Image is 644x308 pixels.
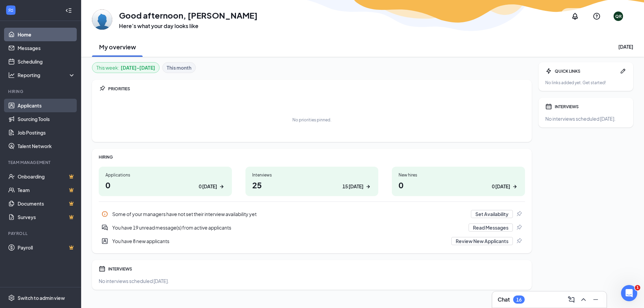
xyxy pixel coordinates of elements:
svg: Info [101,211,108,217]
h1: 25 [252,179,372,191]
svg: UserEntity [101,238,108,244]
svg: Calendar [545,103,552,110]
b: This month [167,64,191,71]
a: Applicants [18,99,75,112]
h1: 0 [399,179,518,191]
svg: Pin [516,238,522,244]
div: 0 [DATE] [492,183,510,190]
svg: Bolt [545,68,552,74]
svg: ArrowRight [218,183,225,190]
svg: Pen [620,68,626,74]
h3: Chat [498,296,510,303]
button: Review New Applicants [451,237,513,245]
svg: Notifications [571,12,579,20]
button: ChevronUp [578,294,589,305]
h3: Here’s what your day looks like [119,22,258,30]
div: QR [615,14,622,19]
h1: Good afternoon, [PERSON_NAME] [119,9,258,21]
div: No priorities pinned. [292,117,331,123]
a: DoubleChatActiveYou have 19 unread message(s) from active applicantsRead MessagesPin [99,221,525,234]
svg: Settings [8,294,15,301]
div: Reporting [18,72,76,78]
svg: ChevronUp [579,295,588,304]
div: INTERVIEWS [108,266,525,272]
a: Interviews2515 [DATE]ArrowRight [245,167,379,196]
a: Job Postings [18,126,75,139]
div: Interviews [252,172,372,178]
button: Minimize [590,294,601,305]
a: New hires00 [DATE]ArrowRight [392,167,525,196]
div: INTERVIEWS [555,104,626,110]
svg: ArrowRight [511,183,518,190]
a: OnboardingCrown [18,170,75,183]
b: [DATE] - [DATE] [121,64,155,71]
div: No links added yet. Get started! [545,80,626,86]
div: PRIORITIES [108,86,525,92]
a: Messages [18,41,75,55]
svg: Pin [516,224,522,231]
svg: Minimize [592,295,600,304]
a: Talent Network [18,139,75,153]
a: Applications00 [DATE]ArrowRight [99,167,232,196]
svg: WorkstreamLogo [7,7,14,14]
button: ComposeMessage [566,294,577,305]
a: TeamCrown [18,183,75,197]
button: Read Messages [469,223,513,232]
a: DocumentsCrown [18,197,75,210]
div: Some of your managers have not set their interview availability yet [112,211,467,217]
div: Payroll [8,231,74,236]
div: Applications [105,172,225,178]
a: UserEntityYou have 8 new applicantsReview New ApplicantsPin [99,234,525,248]
iframe: Intercom live chat [621,285,637,301]
div: 16 [516,297,522,303]
div: [DATE] [618,43,633,50]
a: Scheduling [18,55,75,68]
svg: ComposeMessage [567,295,575,304]
div: 15 [DATE] [342,183,363,190]
svg: DoubleChatActive [101,224,108,231]
div: This week : [96,64,155,71]
div: Some of your managers have not set their interview availability yet [99,207,525,221]
a: Sourcing Tools [18,112,75,126]
div: You have 19 unread message(s) from active applicants [112,224,464,231]
a: PayrollCrown [18,241,75,254]
svg: Calendar [99,265,105,272]
a: SurveysCrown [18,210,75,224]
svg: ArrowRight [365,183,372,190]
svg: Pin [99,85,105,92]
div: Hiring [8,89,74,94]
a: InfoSome of your managers have not set their interview availability yetSet AvailabilityPin [99,207,525,221]
button: Set Availability [471,210,513,218]
svg: QuestionInfo [593,12,601,20]
span: 1 [635,285,640,290]
div: HIRING [99,154,525,160]
div: 0 [DATE] [199,183,217,190]
div: You have 8 new applicants [112,238,447,244]
div: You have 19 unread message(s) from active applicants [99,221,525,234]
div: QUICK LINKS [555,68,617,74]
h1: 0 [105,179,225,191]
h2: My overview [99,43,136,51]
svg: Pin [516,211,522,217]
svg: Analysis [8,72,15,78]
a: Home [18,28,75,41]
svg: Collapse [65,7,72,14]
div: Team Management [8,160,74,165]
img: Quade Roberts [92,9,112,30]
div: You have 8 new applicants [99,234,525,248]
div: No interviews scheduled [DATE]. [99,278,525,284]
div: Switch to admin view [18,294,65,301]
div: No interviews scheduled [DATE]. [545,115,626,122]
div: New hires [399,172,518,178]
